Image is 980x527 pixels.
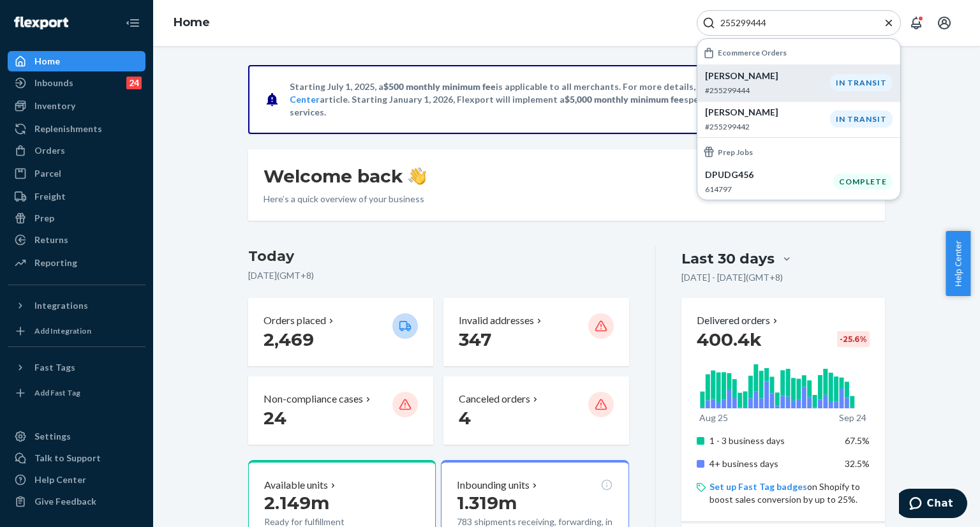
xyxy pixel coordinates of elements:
[697,329,762,350] span: 400.4k
[839,412,866,424] p: Sep 24
[8,295,145,316] button: Integrations
[34,55,60,68] div: Home
[459,407,471,429] span: 4
[8,163,145,184] a: Parcel
[443,376,628,445] button: Canceled orders 4
[702,17,715,29] svg: Search Icon
[903,10,929,36] button: Open notifications
[946,231,970,296] button: Help Center
[34,299,88,312] div: Integrations
[457,478,530,493] p: Inbounding units
[882,17,895,30] button: Close Search
[715,17,872,29] input: Search Input
[697,313,780,328] button: Delivered orders
[34,234,68,246] div: Returns
[174,15,210,29] a: Home
[845,458,870,469] span: 32.5%
[264,193,426,205] p: Here’s a quick overview of your business
[8,119,145,139] a: Replenishments
[8,383,145,403] a: Add Fast Tag
[705,85,830,96] p: #255299444
[845,435,870,446] span: 67.5%
[457,492,517,514] span: 1.319m
[290,80,842,119] p: Starting July 1, 2025, a is applicable to all merchants. For more details, please refer to this a...
[705,184,833,195] p: 614797
[14,17,68,29] img: Flexport logo
[705,70,830,82] p: [PERSON_NAME]
[264,313,326,328] p: Orders placed
[8,186,145,207] a: Freight
[459,313,534,328] p: Invalid addresses
[830,110,893,128] div: IN TRANSIT
[34,144,65,157] div: Orders
[443,298,628,366] button: Invalid addresses 347
[681,271,783,284] p: [DATE] - [DATE] ( GMT+8 )
[34,212,54,225] div: Prep
[718,148,753,156] h6: Prep Jobs
[709,457,835,470] p: 4+ business days
[830,74,893,91] div: IN TRANSIT
[709,434,835,447] p: 1 - 3 business days
[34,495,96,508] div: Give Feedback
[8,96,145,116] a: Inventory
[34,122,102,135] div: Replenishments
[705,106,830,119] p: [PERSON_NAME]
[8,253,145,273] a: Reporting
[248,376,433,445] button: Non-compliance cases 24
[383,81,496,92] span: $500 monthly minimum fee
[459,392,530,406] p: Canceled orders
[837,331,870,347] div: -25.6 %
[8,448,145,468] button: Talk to Support
[34,452,101,464] div: Talk to Support
[709,480,870,506] p: on Shopify to boost sales conversion by up to 25%.
[264,329,314,350] span: 2,469
[8,357,145,378] button: Fast Tags
[718,48,787,57] h6: Ecommerce Orders
[705,121,830,132] p: #255299442
[34,190,66,203] div: Freight
[34,77,73,89] div: Inbounds
[565,94,684,105] span: $5,000 monthly minimum fee
[899,489,967,521] iframe: Opens a widget where you can chat to one of our agents
[8,470,145,490] a: Help Center
[120,10,145,36] button: Close Navigation
[833,174,893,189] div: Complete
[34,361,75,374] div: Fast Tags
[264,492,329,514] span: 2.149m
[8,140,145,161] a: Orders
[163,4,220,41] ol: breadcrumbs
[34,387,80,398] div: Add Fast Tag
[264,392,363,406] p: Non-compliance cases
[34,473,86,486] div: Help Center
[8,426,145,447] a: Settings
[681,249,775,269] div: Last 30 days
[264,478,328,493] p: Available units
[932,10,957,36] button: Open account menu
[8,230,145,250] a: Returns
[699,412,728,424] p: Aug 25
[459,329,491,350] span: 347
[8,73,145,93] a: Inbounds24
[709,481,807,492] a: Set up Fast Tag badges
[126,77,142,89] div: 24
[8,321,145,341] a: Add Integration
[264,407,286,429] span: 24
[248,298,433,366] button: Orders placed 2,469
[34,256,77,269] div: Reporting
[34,325,91,336] div: Add Integration
[34,430,71,443] div: Settings
[248,246,629,267] h3: Today
[408,167,426,185] img: hand-wave emoji
[248,269,629,282] p: [DATE] ( GMT+8 )
[8,208,145,228] a: Prep
[34,100,75,112] div: Inventory
[8,51,145,71] a: Home
[264,165,426,188] h1: Welcome back
[34,167,61,180] div: Parcel
[8,491,145,512] button: Give Feedback
[705,168,833,181] p: DPUDG456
